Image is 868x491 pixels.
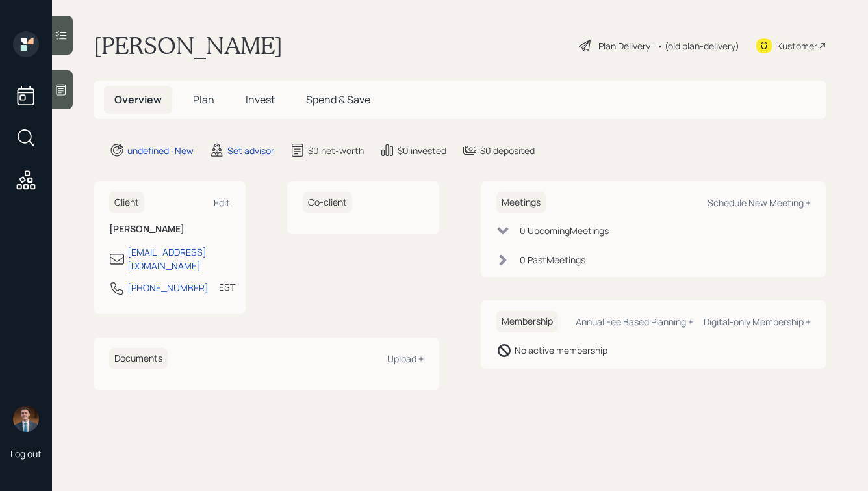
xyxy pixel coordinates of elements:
span: Invest [246,92,275,107]
div: 0 Past Meeting s [520,253,585,267]
div: Kustomer [777,39,817,53]
span: Plan [193,92,214,107]
div: Annual Fee Based Planning + [576,315,693,328]
h6: [PERSON_NAME] [109,224,230,235]
div: No active membership [515,343,607,357]
div: Set advisor [227,144,274,157]
div: undefined · New [127,144,194,157]
div: 0 Upcoming Meeting s [520,224,609,237]
img: hunter_neumayer.jpg [13,406,39,432]
div: $0 deposited [480,144,535,157]
h6: Meetings [496,192,546,213]
div: $0 net-worth [308,144,364,157]
div: • (old plan-delivery) [657,39,739,53]
div: EST [219,280,235,294]
h6: Client [109,192,144,213]
div: [PHONE_NUMBER] [127,281,209,295]
div: Digital-only Membership + [704,315,811,328]
div: [EMAIL_ADDRESS][DOMAIN_NAME] [127,245,230,272]
div: Schedule New Meeting + [708,196,811,209]
span: Overview [114,92,162,107]
h1: [PERSON_NAME] [94,31,283,60]
div: Plan Delivery [598,39,650,53]
span: Spend & Save [306,92,370,107]
h6: Membership [496,311,558,332]
div: Log out [10,447,42,460]
h6: Documents [109,348,168,369]
div: $0 invested [398,144,446,157]
h6: Co-client [303,192,352,213]
div: Edit [214,196,230,209]
div: Upload + [387,352,424,365]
